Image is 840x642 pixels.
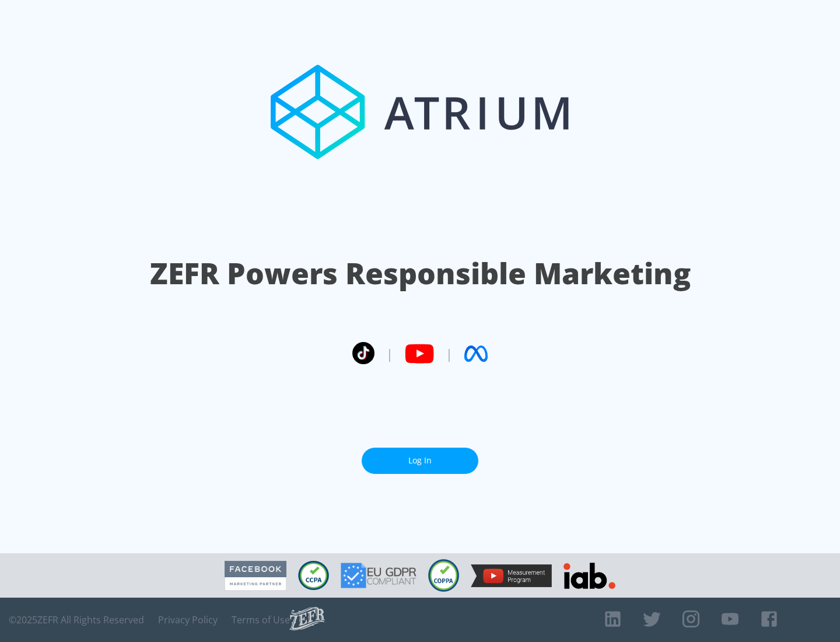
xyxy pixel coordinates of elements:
img: Facebook Marketing Partner [225,561,286,591]
span: | [386,345,393,362]
a: Log In [362,448,478,474]
img: IAB [563,563,615,589]
img: COPPA Compliant [428,559,459,592]
img: GDPR Compliant [341,563,416,588]
a: Privacy Policy [158,614,218,626]
a: Terms of Use [232,614,290,626]
img: YouTube Measurement Program [471,564,552,587]
h1: ZEFR Powers Responsible Marketing [150,253,691,294]
span: | [446,345,453,362]
img: CCPA Compliant [298,561,329,590]
span: © 2025 ZEFR All Rights Reserved [9,614,144,626]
